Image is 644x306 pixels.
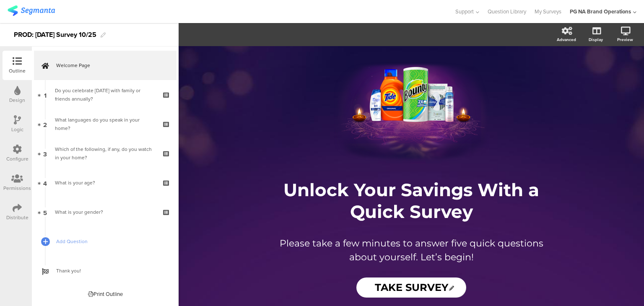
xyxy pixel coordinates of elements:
[8,5,55,16] img: segmanta logo
[56,237,164,246] span: Add Question
[55,86,155,103] div: Do you celebrate Diwali with family or friends annually?
[55,179,155,187] div: What is your age?
[11,126,23,133] div: Logic
[55,116,155,132] div: What languages do you speak in your home?
[34,51,177,80] a: Welcome Page
[44,90,47,99] span: 1
[589,36,603,43] div: Display
[3,184,31,192] div: Permissions
[265,236,558,264] p: Please take a few minutes to answer five quick questions about yourself. Let’s begin!
[43,119,47,129] span: 2
[43,178,47,187] span: 4
[55,145,155,162] div: Which of the following, if any, do you watch in your home?
[55,208,155,216] div: What is your gender?
[34,139,177,168] a: 3 Which of the following, if any, do you watch in your home?
[570,8,631,16] div: PG NA Brand Operations
[256,179,566,223] p: Unlock Your Savings With a Quick Survey
[14,28,96,41] div: PROD: [DATE] Survey 10/25
[9,96,25,104] div: Design
[43,149,47,158] span: 3
[356,277,466,298] input: Start
[617,36,633,43] div: Preview
[34,80,177,109] a: 1 Do you celebrate [DATE] with family or friends annually?
[6,155,29,163] div: Configure
[34,168,177,197] a: 4 What is your age?
[34,256,177,285] a: Thank you!
[9,67,26,75] div: Outline
[56,61,164,70] span: Welcome Page
[43,207,47,217] span: 5
[34,109,177,139] a: 2 What languages do you speak in your home?
[56,267,164,275] span: Thank you!
[88,290,123,298] div: Print Outline
[455,8,474,16] span: Support
[557,36,576,43] div: Advanced
[34,197,177,227] a: 5 What is your gender?
[6,214,29,221] div: Distribute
